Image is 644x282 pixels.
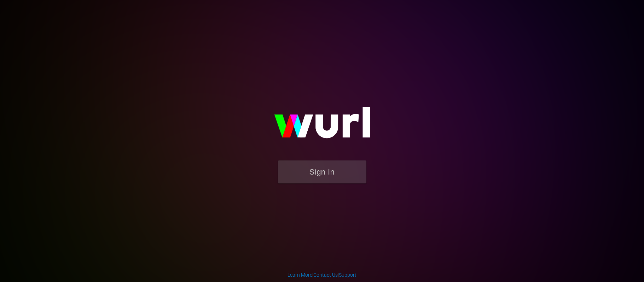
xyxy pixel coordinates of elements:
a: Contact Us [313,272,338,278]
a: Learn More [288,272,312,278]
button: Sign In [278,160,366,183]
div: | | [288,271,356,278]
img: wurl-logo-on-black-223613ac3d8ba8fe6dc639794a292ebdb59501304c7dfd60c99c58986ef67473.svg [251,92,393,160]
a: Support [339,272,356,278]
